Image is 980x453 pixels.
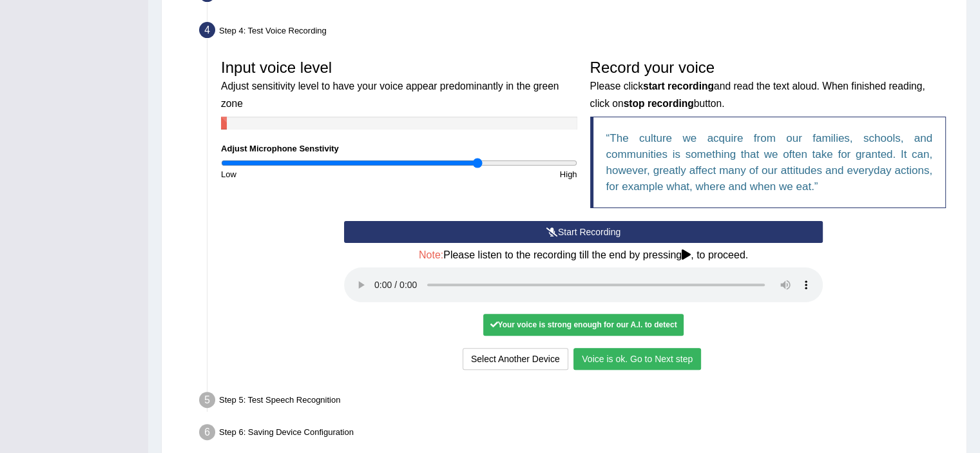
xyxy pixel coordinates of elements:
[606,132,933,193] q: The culture we acquire from our families, schools, and communities is something that we often tak...
[624,98,694,109] b: stop recording
[590,81,925,108] small: Please click and read the text aloud. When finished reading, click on button.
[215,168,399,180] div: Low
[419,249,443,260] span: Note:
[643,81,714,92] b: start recording
[193,18,961,46] div: Step 4: Test Voice Recording
[590,59,946,110] h3: Record your voice
[344,221,823,243] button: Start Recording
[193,388,961,416] div: Step 5: Test Speech Recognition
[193,420,961,448] div: Step 6: Saving Device Configuration
[221,59,577,110] h3: Input voice level
[483,314,683,336] div: Your voice is strong enough for our A.I. to detect
[463,348,568,370] button: Select Another Device
[221,142,339,155] label: Adjust Microphone Senstivity
[221,81,559,108] small: Adjust sensitivity level to have your voice appear predominantly in the green zone
[573,348,701,370] button: Voice is ok. Go to Next step
[399,168,583,180] div: High
[344,249,823,261] h4: Please listen to the recording till the end by pressing , to proceed.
